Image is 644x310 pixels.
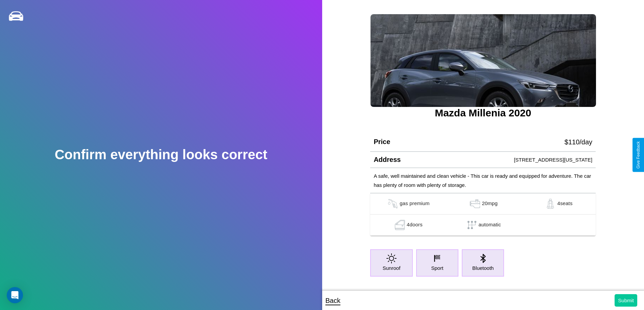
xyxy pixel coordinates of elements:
[400,199,429,209] p: gas premium
[386,199,400,209] img: gas
[636,141,641,169] div: Give Feedback
[544,199,557,209] img: gas
[326,294,340,307] p: Back
[514,155,592,164] p: [STREET_ADDRESS][US_STATE]
[374,138,390,146] h4: Price
[393,220,407,230] img: gas
[374,156,401,164] h4: Address
[565,136,592,148] p: $ 110 /day
[479,220,501,230] p: automatic
[557,199,572,209] p: 4 seats
[55,147,267,162] h2: Confirm everything looks correct
[374,171,592,190] p: A safe, well maintained and clean vehicle - This car is ready and equipped for adventure. The car...
[482,199,498,209] p: 20 mpg
[472,263,494,273] p: Bluetooth
[370,193,596,236] table: simple table
[407,220,423,230] p: 4 doors
[383,263,401,273] p: Sunroof
[468,199,482,209] img: gas
[370,107,596,119] h3: Mazda Millenia 2020
[431,263,443,273] p: Sport
[615,294,637,307] button: Submit
[7,287,23,303] div: Open Intercom Messenger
